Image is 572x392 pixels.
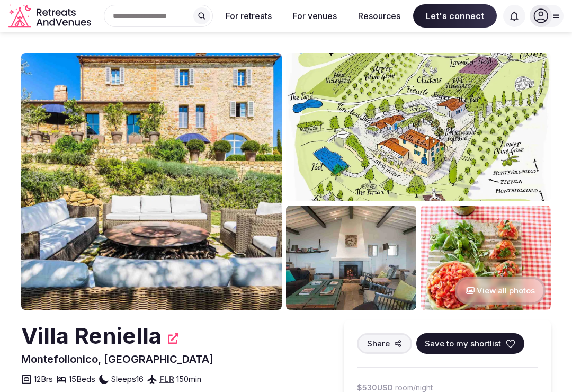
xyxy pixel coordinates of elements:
[159,374,174,384] a: FLR
[8,4,93,28] svg: Retreats and Venues company logo
[111,373,144,385] span: Sleeps 16
[416,333,524,354] button: Save to my shortlist
[21,353,213,366] span: Montefollonico, [GEOGRAPHIC_DATA]
[21,320,162,352] h2: Villa Reniella
[421,206,551,310] img: Venue gallery photo
[425,338,501,349] span: Save to my shortlist
[357,333,412,354] button: Share
[286,53,551,201] img: Venue gallery photo
[286,206,416,310] img: Venue gallery photo
[217,4,280,28] button: For retreats
[455,277,546,305] button: View all photos
[8,4,93,28] a: Visit the homepage
[284,4,345,28] button: For venues
[69,373,95,385] span: 15 Beds
[413,4,497,28] span: Let's connect
[34,373,53,385] span: 12 Brs
[21,53,282,310] img: Venue cover photo
[350,4,409,28] button: Resources
[176,373,201,385] span: 150 min
[367,338,390,349] span: Share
